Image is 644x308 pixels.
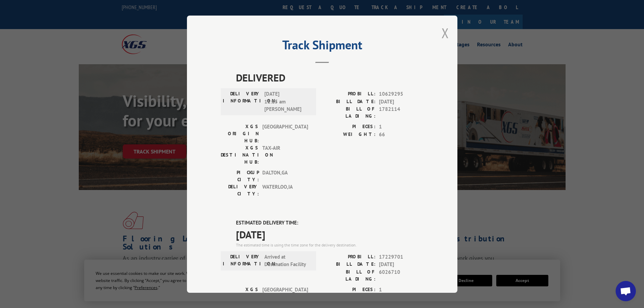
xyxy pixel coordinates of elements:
[379,131,424,138] span: 66
[236,219,424,227] label: ESTIMATED DELIVERY TIME:
[221,144,259,166] label: XGS DESTINATION HUB:
[616,281,636,301] div: Open chat
[223,90,261,113] label: DELIVERY INFORMATION:
[236,227,424,242] span: [DATE]
[264,90,310,113] span: [DATE] 11:15 am [PERSON_NAME]
[223,253,261,268] label: DELIVERY INFORMATION:
[262,286,308,307] span: [GEOGRAPHIC_DATA]
[322,98,376,105] label: BILL DATE:
[442,24,449,42] button: Close modal
[379,261,424,268] span: [DATE]
[322,253,376,261] label: PROBILL:
[379,123,424,131] span: 1
[379,268,424,282] span: 6026710
[322,268,376,282] label: BILL OF LADING:
[221,183,259,197] label: DELIVERY CITY:
[262,123,308,144] span: [GEOGRAPHIC_DATA]
[262,183,308,197] span: WATERLOO , IA
[322,105,376,120] label: BILL OF LADING:
[322,90,376,98] label: PROBILL:
[221,40,424,53] h2: Track Shipment
[379,98,424,105] span: [DATE]
[322,261,376,268] label: BILL DATE:
[262,144,308,166] span: TAX-AIR
[221,169,259,183] label: PICKUP CITY:
[322,286,376,293] label: PIECES:
[379,105,424,120] span: 1782114
[221,123,259,144] label: XGS ORIGIN HUB:
[379,90,424,98] span: 10629295
[379,286,424,293] span: 1
[262,169,308,183] span: DALTON , GA
[221,286,259,307] label: XGS ORIGIN HUB:
[236,242,424,248] div: The estimated time is using the time zone for the delivery destination.
[322,123,376,131] label: PIECES:
[236,70,424,85] span: DELIVERED
[379,253,424,261] span: 17229701
[264,253,310,268] span: Arrived at Destination Facility
[322,131,376,138] label: WEIGHT:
